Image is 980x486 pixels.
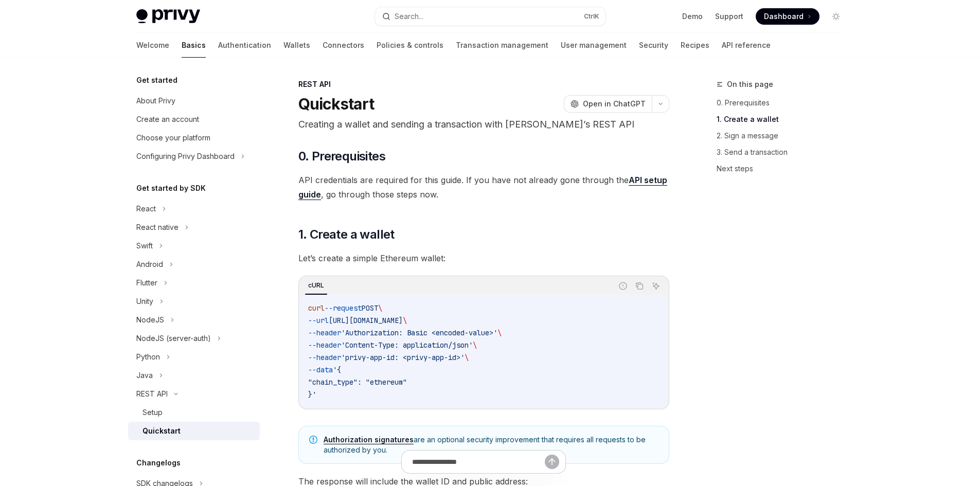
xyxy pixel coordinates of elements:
[308,377,407,387] span: "chain_type": "ethereum"
[395,10,423,23] div: Search...
[324,435,414,444] a: Authorization signatures
[308,365,333,374] span: --data
[564,95,652,113] button: Open in ChatGPT
[681,33,709,58] a: Recipes
[309,436,317,444] svg: Note
[128,110,260,129] a: Create an account
[182,33,206,58] a: Basics
[298,79,669,89] div: REST API
[341,328,497,337] span: 'Authorization: Basic <encoded-value>'
[298,148,385,165] span: 0. Prerequisites
[717,95,852,111] a: 0. Prerequisites
[298,95,375,113] h1: Quickstart
[325,303,362,313] span: --request
[128,92,260,110] a: About Privy
[308,340,341,350] span: --header
[715,11,743,22] a: Support
[136,240,153,252] div: Swift
[616,279,630,293] button: Report incorrect code
[378,303,382,313] span: \
[136,369,153,382] div: Java
[341,353,465,362] span: 'privy-app-id: <privy-app-id>'
[324,435,658,455] span: are an optional security improvement that requires all requests to be authorized by you.
[136,203,156,215] div: React
[584,12,599,21] span: Ctrl K
[136,33,169,58] a: Welcome
[298,173,669,202] span: API credentials are required for this guide. If you have not already gone through the , go throug...
[136,150,235,163] div: Configuring Privy Dashboard
[456,33,548,58] a: Transaction management
[341,340,473,350] span: 'Content-Type: application/json'
[377,33,443,58] a: Policies & controls
[375,7,605,26] button: Search...CtrlK
[136,457,181,469] h5: Changelogs
[128,129,260,147] a: Choose your platform
[403,316,407,325] span: \
[298,251,669,265] span: Let’s create a simple Ethereum wallet:
[136,351,160,363] div: Python
[497,328,502,337] span: \
[136,9,200,24] img: light logo
[308,328,341,337] span: --header
[305,279,327,292] div: cURL
[561,33,627,58] a: User management
[362,303,378,313] span: POST
[218,33,271,58] a: Authentication
[128,422,260,440] a: Quickstart
[639,33,668,58] a: Security
[298,117,669,132] p: Creating a wallet and sending a transaction with [PERSON_NAME]’s REST API
[633,279,646,293] button: Copy the contents from the code block
[828,8,844,25] button: Toggle dark mode
[136,95,175,107] div: About Privy
[136,113,199,125] div: Create an account
[308,353,341,362] span: --header
[136,182,206,194] h5: Get started by SDK
[717,111,852,128] a: 1. Create a wallet
[473,340,477,350] span: \
[649,279,663,293] button: Ask AI
[283,33,310,58] a: Wallets
[142,425,181,437] div: Quickstart
[764,11,804,22] span: Dashboard
[465,353,469,362] span: \
[136,258,163,271] div: Android
[136,74,177,86] h5: Get started
[323,33,364,58] a: Connectors
[308,390,316,399] span: }'
[308,316,329,325] span: --url
[727,78,773,91] span: On this page
[329,316,403,325] span: [URL][DOMAIN_NAME]
[136,332,211,345] div: NodeJS (server-auth)
[136,314,164,326] div: NodeJS
[583,99,646,109] span: Open in ChatGPT
[136,277,157,289] div: Flutter
[682,11,703,22] a: Demo
[717,160,852,177] a: Next steps
[142,406,163,419] div: Setup
[717,144,852,160] a: 3. Send a transaction
[136,132,210,144] div: Choose your platform
[308,303,325,313] span: curl
[298,226,395,243] span: 1. Create a wallet
[128,403,260,422] a: Setup
[136,388,168,400] div: REST API
[756,8,819,25] a: Dashboard
[545,455,559,469] button: Send message
[136,221,179,233] div: React native
[333,365,341,374] span: '{
[136,295,153,308] div: Unity
[717,128,852,144] a: 2. Sign a message
[722,33,771,58] a: API reference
